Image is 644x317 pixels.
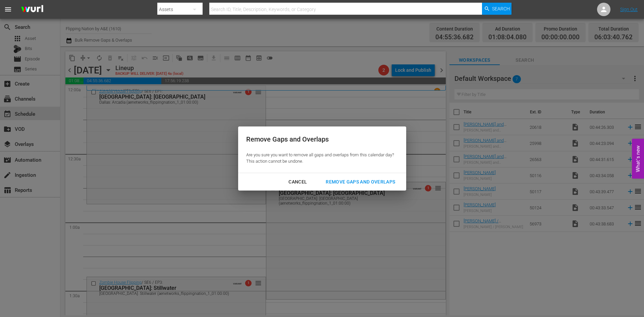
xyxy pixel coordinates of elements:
[620,7,638,12] a: Sign Out
[283,178,312,186] div: Cancel
[492,3,510,15] span: Search
[632,139,644,178] button: Open Feedback Widget
[320,178,400,186] div: Remove Gaps and Overlaps
[246,135,394,144] div: Remove Gaps and Overlaps
[4,5,12,13] span: menu
[246,158,394,165] p: This action cannot be undone.
[16,2,48,17] img: ans4CAIJ8jUAAAAAAAAAAAAAAAAAAAAAAAAgQb4GAAAAAAAAAAAAAAAAAAAAAAAAJMjXAAAAAAAAAAAAAAAAAAAAAAAAgAT5G...
[246,152,394,158] p: Are you sure you want to remove all gaps and overlaps from this calendar day?
[318,176,403,188] button: Remove Gaps and Overlaps
[280,176,315,188] button: Cancel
